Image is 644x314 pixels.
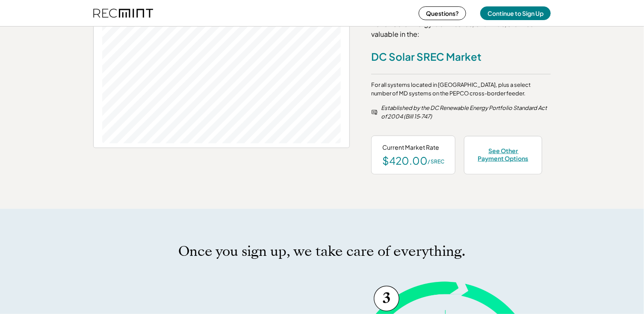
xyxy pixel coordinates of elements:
[382,155,428,166] div: $420.00
[428,158,444,166] div: / SREC
[371,50,482,63] div: DC Solar SREC Market
[179,243,466,260] h1: Once you sign up, we take care of everything.
[93,2,153,24] img: recmint-logotype%403x%20%281%29.jpeg
[419,6,466,20] button: Questions?
[480,6,551,20] button: Continue to Sign Up
[475,147,531,162] div: See Other Payment Options
[382,143,439,152] div: Current Market Rate
[371,81,551,98] div: For all systems located in [GEOGRAPHIC_DATA], plus a select number of MD systems on the PEPCO cro...
[381,104,551,121] div: Established by the DC Renewable Energy Portfolio Standard Act of 2004 (Bill 15‑747)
